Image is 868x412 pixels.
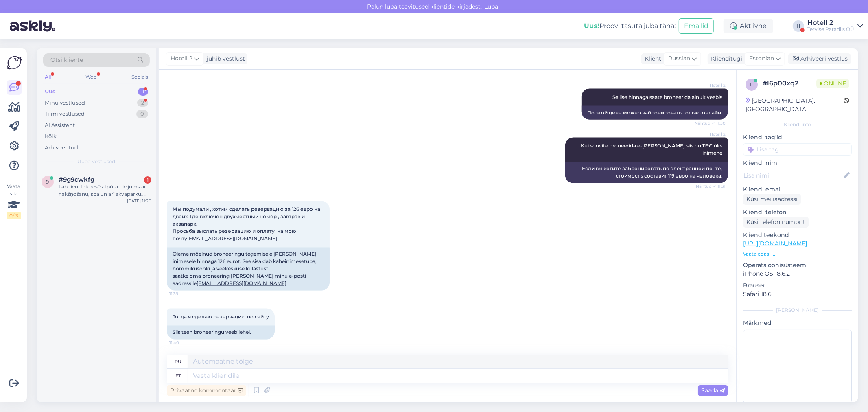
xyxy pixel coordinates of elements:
div: Kliendi info [743,121,852,128]
div: Minu vestlused [45,99,85,107]
p: Kliendi email [743,185,852,194]
p: Safari 18.6 [743,290,852,298]
a: Hotell 2Tervise Paradiis OÜ [807,20,863,33]
div: Tiimi vestlused [45,110,85,118]
span: 9 [46,179,49,185]
span: Nähtud ✓ 11:30 [695,120,726,126]
span: Online [816,79,849,88]
span: 11:40 [169,340,200,346]
div: [PERSON_NAME] [743,307,852,314]
span: Hotell 2 [171,54,192,63]
div: Kõik [45,132,57,140]
div: Küsi meiliaadressi [743,194,801,205]
span: Nähtud ✓ 11:31 [695,184,726,190]
div: Labdien. Interesē atpūta pie jums ar nakšņošanu, spa un arī akvaparku. Kur var redzēt komplekso p... [59,183,151,198]
div: Oleme mõelnud broneeringu tegemisele [PERSON_NAME] inimesele hinnaga 126 eurot. See sisaldab kahe... [167,248,330,291]
span: Russian [668,54,690,63]
input: Lisa nimi [743,171,842,180]
div: Vaata siia [7,183,21,219]
div: Klient [641,55,661,63]
div: ru [175,355,181,368]
p: Märkmed [743,319,852,327]
img: Askly Logo [7,55,22,70]
div: et [175,369,181,383]
span: Hotell 2 [695,82,726,88]
div: Если вы хотите забронировать по электронной почте, стоимость составит 119 евро на человека. [565,162,728,183]
p: Kliendi telefon [743,208,852,217]
p: Brauser [743,281,852,290]
span: Estonian [749,54,774,63]
div: Arhiveeri vestlus [788,53,851,64]
div: По этой цене можно забронировать только онлайн. [582,106,728,120]
input: Lisa tag [743,143,852,156]
div: 1 [144,176,151,184]
div: AI Assistent [45,121,75,129]
div: Tervise Paradiis OÜ [807,26,854,33]
div: Klienditugi [708,55,742,63]
a: [EMAIL_ADDRESS][DOMAIN_NAME] [187,236,277,242]
p: Operatsioonisüsteem [743,261,852,270]
div: # l6p00xq2 [763,79,816,88]
p: Vaata edasi ... [743,250,852,258]
p: Kliendi nimi [743,159,852,167]
div: 0 [136,110,148,118]
span: Sellise hinnaga saate broneerida ainult veebis [612,94,722,100]
div: juhib vestlust [203,55,245,63]
div: Siis teen broneeringu veebilehel. [167,326,275,340]
span: Otsi kliente [50,56,83,64]
div: Proovi tasuta juba täna: [584,21,676,31]
button: Emailid [679,18,714,34]
div: Hotell 2 [807,20,854,26]
div: Socials [130,72,150,82]
span: 11:39 [169,291,200,297]
div: Arhiveeritud [45,144,78,152]
a: [URL][DOMAIN_NAME] [743,240,807,247]
div: 1 [138,88,148,96]
span: Saada [701,387,725,394]
span: Тогда я сделаю резервацию по сайту [173,314,269,320]
div: Web [84,72,98,82]
span: Мы подумали , хотим сделать резервацию за 126 евро на двоих. Где включен двухместный номер , завт... [173,206,321,242]
b: Uus! [584,22,599,30]
p: Kliendi tag'id [743,133,852,142]
a: [EMAIL_ADDRESS][DOMAIN_NAME] [197,281,286,287]
div: [GEOGRAPHIC_DATA], [GEOGRAPHIC_DATA] [746,96,844,114]
div: Privaatne kommentaar [167,385,246,396]
span: Kui soovite broneerida e-[PERSON_NAME] siis on 119€ üks inimene [581,143,724,156]
div: 2 [137,99,148,107]
span: Hotell 2 [695,131,726,137]
div: Uus [45,88,55,96]
p: iPhone OS 18.6.2 [743,270,852,278]
span: #9g9cwkfg [59,176,94,183]
div: Aktiivne [724,19,773,33]
p: Klienditeekond [743,231,852,239]
div: [DATE] 11:20 [127,198,151,204]
span: Luba [482,3,501,10]
div: 0 / 3 [7,212,21,219]
div: All [43,72,52,82]
div: Küsi telefoninumbrit [743,217,809,228]
div: H [793,20,804,32]
span: Uued vestlused [78,158,116,165]
span: l [750,81,753,88]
